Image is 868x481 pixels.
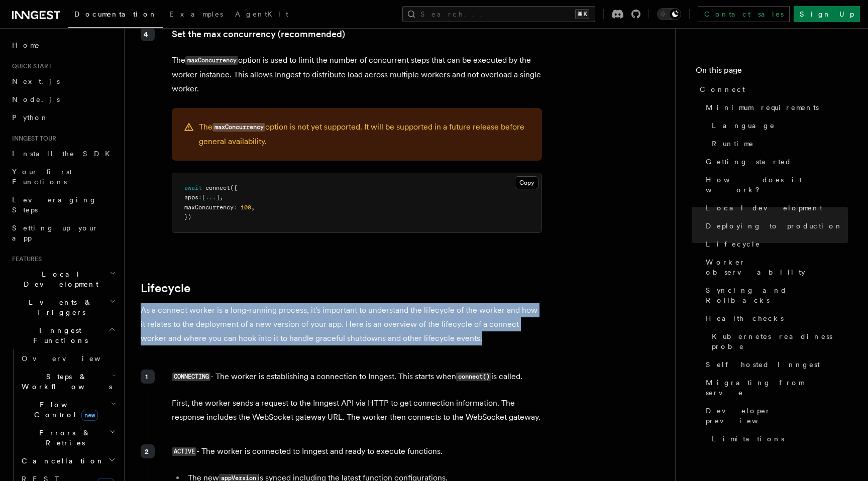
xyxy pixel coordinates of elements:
span: Limitations [712,434,784,444]
span: Events & Triggers [8,297,110,317]
a: Examples [163,3,229,27]
span: 100 [241,204,251,211]
a: Node.js [8,90,118,108]
span: Self hosted Inngest [706,359,820,370]
a: Leveraging Steps [8,191,118,219]
button: Inngest Functions [8,321,118,349]
a: Sign Up [794,6,860,22]
span: Your first Functions [12,168,72,186]
p: As a connect worker is a long-running process, it's important to understand the lifecycle of the ... [141,303,542,345]
a: Your first Functions [8,163,118,191]
span: , [220,194,223,201]
button: Events & Triggers [8,293,118,321]
a: Syncing and Rollbacks [702,281,848,309]
span: connect [205,184,230,191]
code: maxConcurrency [185,56,238,65]
a: Connect [696,80,848,98]
button: Copy [515,176,538,189]
a: Setting up your app [8,219,118,247]
h4: On this page [696,64,848,80]
span: Local Development [8,269,110,289]
span: await [184,184,202,191]
a: Lifecycle [141,281,190,295]
span: Health checks [706,313,784,323]
button: Errors & Retries [18,424,118,452]
span: Features [8,255,42,263]
button: Local Development [8,265,118,293]
span: ({ [230,184,237,191]
code: maxConcurrency [212,123,265,132]
code: ACTIVE [172,447,196,456]
span: Overview [22,354,125,363]
p: - The worker is connected to Inngest and ready to execute functions. [172,444,542,459]
code: connect() [456,373,491,381]
button: Cancellation [18,452,118,470]
span: : [198,194,202,201]
span: Connect [700,84,745,94]
a: Install the SDK [8,145,118,163]
span: AgentKit [235,10,288,18]
span: Examples [169,10,223,18]
button: Search...⌘K [402,6,595,22]
a: AgentKit [229,3,294,27]
a: Developer preview [702,402,848,430]
a: Migrating from serve [702,374,848,402]
a: Runtime [708,135,848,153]
code: CONNECTING [172,373,210,381]
span: maxConcurrency [184,204,234,211]
span: Lifecycle [706,239,761,249]
button: Toggle dark mode [657,8,681,20]
button: Flow Controlnew [18,396,118,424]
a: How does it work? [702,171,848,199]
a: Minimum requirements [702,98,848,116]
a: Getting started [702,153,848,171]
a: Language [708,116,848,135]
kbd: ⌘K [575,9,589,19]
div: 2 [141,444,155,458]
a: Python [8,108,118,127]
span: How does it work? [706,175,848,195]
a: Worker observability [702,253,848,281]
a: Next.js [8,72,118,90]
span: Kubernetes readiness probe [712,331,848,351]
a: Limitations [708,430,848,448]
span: apps [184,194,198,201]
p: The option is not yet supported. It will be supported in a future release before general availabi... [199,120,530,149]
span: new [81,410,98,421]
span: [ [202,194,205,201]
a: Home [8,36,118,54]
span: Getting started [706,157,792,167]
span: Install the SDK [12,150,116,158]
p: First, the worker sends a request to the Inngest API via HTTP to get connection information. The ... [172,396,542,424]
a: Deploying to production [702,217,848,235]
span: Migrating from serve [706,378,848,398]
button: Steps & Workflows [18,368,118,396]
span: Steps & Workflows [18,372,112,392]
span: : [234,204,237,211]
span: Syncing and Rollbacks [706,285,848,305]
p: The option is used to limit the number of concurrent steps that can be executed by the worker ins... [172,53,542,96]
div: 4 [141,27,155,41]
span: Documentation [74,10,157,18]
span: Node.js [12,95,60,103]
span: Developer preview [706,406,848,426]
span: ] [216,194,220,201]
a: Self hosted Inngest [702,355,848,374]
a: Health checks [702,309,848,327]
span: Quick start [8,62,52,70]
span: Inngest tour [8,135,56,143]
span: Worker observability [706,257,848,277]
a: Documentation [68,3,163,28]
span: Errors & Retries [18,428,109,448]
span: Minimum requirements [706,102,819,112]
span: Setting up your app [12,224,98,242]
a: Kubernetes readiness probe [708,327,848,355]
span: Home [12,40,40,50]
span: , [251,204,255,211]
div: 1 [141,370,155,384]
span: Next.js [12,77,60,85]
span: Cancellation [18,456,104,466]
span: Language [712,121,775,131]
span: Python [12,113,49,122]
a: Overview [18,349,118,368]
